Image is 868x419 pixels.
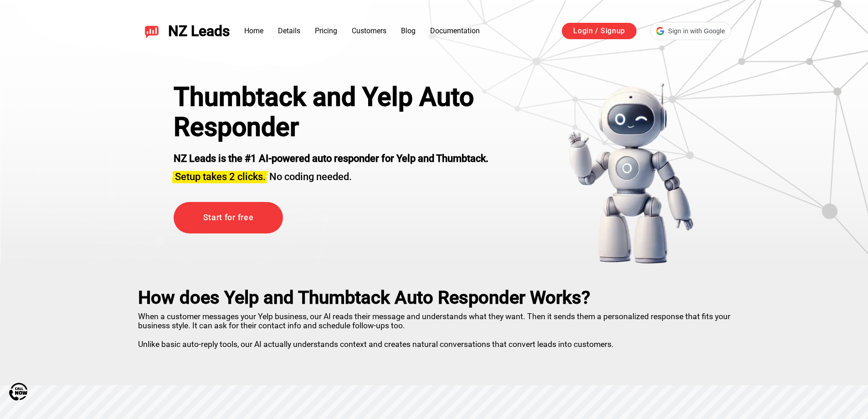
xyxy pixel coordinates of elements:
[650,22,731,40] div: Sign in with Google
[430,26,480,35] a: Documentation
[9,383,27,401] img: Call Now
[567,82,694,264] img: yelp bot
[138,308,730,349] p: When a customer messages your Yelp business, our AI reads their message and understands what they...
[352,26,386,35] a: Customers
[174,82,538,142] h1: Thumbtack and Yelp Auto Responder
[144,24,159,38] img: NZ Leads logo
[174,166,538,184] h2: No coding needed.
[278,26,300,35] a: Details
[168,23,230,40] span: NZ Leads
[174,153,488,164] strong: NZ Leads is the #1 AI-powered auto responder for Yelp and Thumbtack.
[562,23,637,39] a: Login / Signup
[175,171,266,182] span: Setup takes 2 clicks.
[138,287,730,308] h2: How does Yelp and Thumbtack Auto Responder Works?
[668,26,725,36] span: Sign in with Google
[315,26,337,35] a: Pricing
[174,202,283,233] a: Start for free
[244,26,263,35] a: Home
[401,26,416,35] a: Blog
